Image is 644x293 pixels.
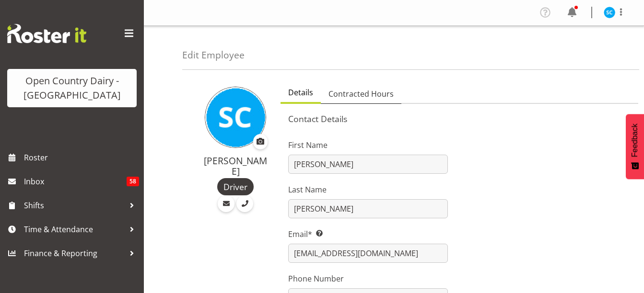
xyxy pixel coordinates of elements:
div: Open Country Dairy - [GEOGRAPHIC_DATA] [17,74,127,102]
button: Feedback - Show survey [626,114,644,179]
a: Email Employee [218,195,234,212]
a: Call Employee [236,195,253,212]
label: First Name [288,139,448,151]
span: Finance & Reporting [24,246,125,260]
h4: [PERSON_NAME] [202,156,269,176]
span: Time & Attendance [24,222,125,237]
input: First Name [288,155,448,174]
h5: Contact Details [288,113,631,124]
label: Last Name [288,184,448,195]
span: Feedback [631,124,639,157]
span: Shifts [24,198,125,213]
label: Email* [288,228,448,240]
input: Email Address [288,244,448,263]
span: Contracted Hours [328,88,394,100]
span: Inbox [24,174,127,189]
span: 58 [127,177,139,186]
span: Driver [223,180,247,193]
img: stuart-craig9761.jpg [604,7,615,18]
span: Roster [24,150,139,165]
img: Rosterit website logo [7,24,86,43]
h4: Edit Employee [182,50,245,60]
img: stuart-craig9761.jpg [205,87,266,148]
label: Phone Number [288,273,448,284]
input: Last Name [288,199,448,218]
span: Details [288,87,313,98]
